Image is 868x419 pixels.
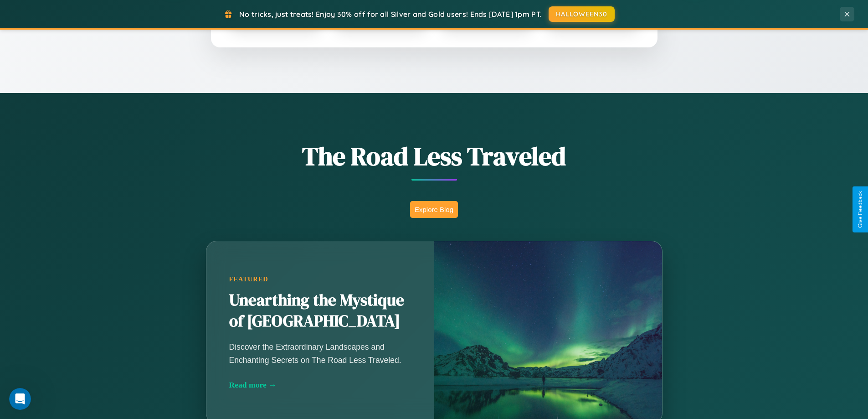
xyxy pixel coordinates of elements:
span: No tricks, just treats! Enjoy 30% off for all Silver and Gold users! Ends [DATE] 1pm PT. [239,10,542,19]
iframe: Intercom live chat [9,388,31,410]
div: Read more → [229,380,411,390]
h2: Unearthing the Mystique of [GEOGRAPHIC_DATA] [229,290,411,332]
div: Give Feedback [857,191,863,228]
div: Featured [229,275,411,283]
h1: The Road Less Traveled [161,139,708,174]
button: HALLOWEEN30 [549,6,615,22]
button: Explore Blog [410,201,458,218]
p: Discover the Extraordinary Landscapes and Enchanting Secrets on The Road Less Traveled. [229,341,411,366]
